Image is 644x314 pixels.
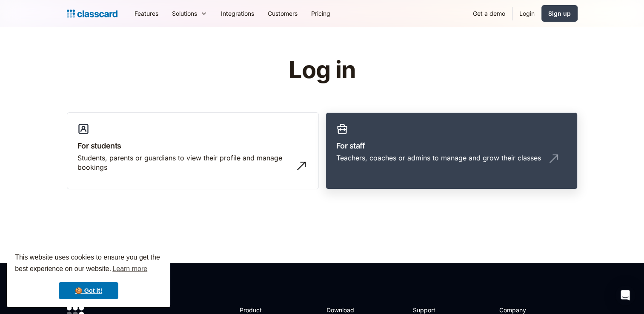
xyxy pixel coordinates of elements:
a: Integrations [214,4,261,23]
a: Login [512,4,541,23]
a: Features [128,4,165,23]
a: For staffTeachers, coaches or admins to manage and grow their classes [326,112,578,190]
a: Get a demo [466,4,512,23]
a: Pricing [304,4,337,23]
div: Open Intercom Messenger [615,285,635,305]
h3: For students [77,140,308,151]
a: learn more about cookies [111,263,149,275]
a: Customers [261,4,304,23]
span: This website uses cookies to ensure you get the best experience on our website. [15,252,162,275]
div: Solutions [165,4,214,23]
div: cookieconsent [7,244,170,307]
div: Teachers, coaches or admins to manage and grow their classes [336,153,541,163]
a: Sign up [541,5,578,22]
div: Solutions [172,9,197,18]
div: Sign up [548,9,571,18]
h3: For staff [336,140,567,151]
a: home [67,8,117,20]
a: dismiss cookie message [59,282,118,299]
div: Students, parents or guardians to view their profile and manage bookings [77,153,291,172]
h1: Log in [187,57,457,83]
a: For studentsStudents, parents or guardians to view their profile and manage bookings [67,112,319,190]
